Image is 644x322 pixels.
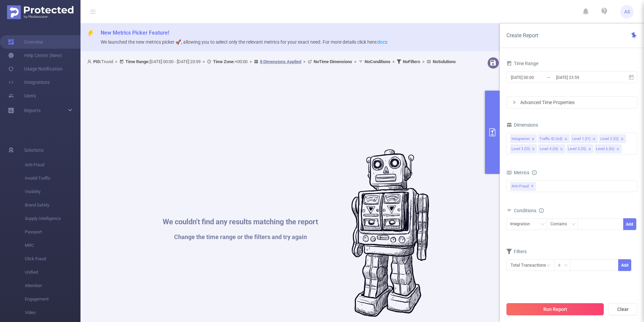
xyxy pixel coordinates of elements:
[595,144,622,153] li: Level 6 (l6)
[24,143,44,157] span: Solutions
[616,147,620,151] i: icon: close
[572,135,591,143] div: Level 1 (l1)
[541,222,545,227] i: icon: down
[8,49,62,62] a: Help Center (New)
[568,145,586,153] div: Level 5 (l5)
[25,266,80,279] span: Unified
[24,108,41,113] span: Reports
[564,137,568,141] i: icon: close
[555,73,610,82] input: End date
[25,306,80,319] span: Video
[8,76,50,89] a: Integrations
[532,170,537,175] i: icon: info-circle
[558,260,565,271] div: ≥
[433,59,456,64] b: No Solutions
[531,137,535,141] i: icon: close
[87,59,93,64] i: icon: user
[512,135,530,143] div: Integration
[25,252,80,266] span: Click Fraud
[506,303,604,315] button: Run Report
[8,62,63,76] a: Usage Notification
[621,137,624,141] i: icon: close
[592,137,596,141] i: icon: close
[596,145,614,153] div: Level 6 (l6)
[588,147,591,151] i: icon: close
[25,212,80,225] span: Supply Intelligence
[600,135,619,143] div: Level 2 (l2)
[571,134,598,143] li: Level 1 (l1)
[314,59,352,64] b: No Time Dimensions
[560,147,563,151] i: icon: close
[25,239,80,252] span: MRC
[512,145,530,153] div: Level 3 (l3)
[25,292,80,306] span: Engagement
[25,172,80,185] span: Invalid Traffic
[390,59,397,64] span: >
[93,59,101,64] b: PID:
[608,303,637,315] button: Clear
[24,104,41,117] a: Reports
[87,59,456,64] span: Truvid [DATE] 00:00 - [DATE] 23:59 +00:00
[25,185,80,198] span: Visibility
[506,170,529,175] span: Metrics
[538,134,570,143] li: Traffic ID (tid)
[125,59,150,64] b: Time Range:
[377,39,387,45] a: docs
[618,259,631,271] button: Add
[248,59,254,64] span: >
[101,30,169,36] span: New Metrics Picker Feature!
[25,279,80,292] span: Attention
[213,59,235,64] b: Time Zone:
[531,182,534,190] span: ✕
[163,218,318,226] h1: We couldn't find any results matching the report
[25,158,80,172] span: Anti-Fraud
[539,135,562,143] div: Traffic ID (tid)
[539,208,544,213] i: icon: info-circle
[550,219,572,230] div: Contains
[599,134,626,143] li: Level 2 (l2)
[163,234,318,240] h1: Change the time range or the filters and try again
[101,39,387,45] span: We launched the new metrics picker 🚀, allowing you to select only the relevant metrics for your e...
[564,263,568,268] i: icon: down
[25,198,80,212] span: Brand Safety
[514,208,544,213] span: Conditions
[624,5,630,18] span: AS
[538,144,565,153] li: Level 4 (l4)
[510,144,537,153] li: Level 3 (l3)
[8,35,43,49] a: Overview
[506,249,527,254] span: Filters
[623,218,636,230] button: Add
[365,59,390,64] b: No Conditions
[510,134,537,143] li: Integration
[201,59,207,64] span: >
[352,59,359,64] span: >
[507,97,637,108] div: icon: rightAdvanced Time Properties
[506,32,538,39] span: Create Report
[420,59,427,64] span: >
[572,222,576,227] i: icon: down
[403,59,420,64] b: No Filters
[25,225,80,239] span: Passport
[506,61,538,66] span: Time Range
[301,59,308,64] span: >
[512,100,516,104] i: icon: right
[540,145,558,153] div: Level 4 (l4)
[567,144,593,153] li: Level 5 (l5)
[510,73,565,82] input: Start date
[510,182,536,191] span: Anti-Fraud
[260,59,301,64] u: 8 Dimensions Applied
[7,5,73,19] img: Protected Media
[532,147,535,151] i: icon: close
[113,59,119,64] span: >
[8,89,36,102] a: Users
[352,149,429,317] img: #
[87,30,94,37] i: icon: thunderbolt
[510,219,535,230] div: Integration
[506,122,538,128] span: Dimensions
